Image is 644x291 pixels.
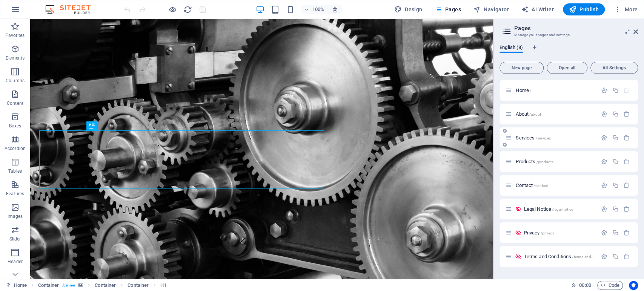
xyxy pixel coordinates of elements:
button: reload [183,5,192,14]
p: Features [6,191,24,197]
nav: breadcrumb [38,281,167,290]
div: Duplicate [612,87,618,93]
span: Design [394,6,423,13]
div: Language Tabs [500,44,638,59]
div: Remove [623,230,630,236]
p: Tables [8,168,22,174]
div: Legal Notice/legal-notice [521,207,597,211]
div: Duplicate [612,206,618,212]
span: AI Writer [521,6,554,13]
button: Navigator [470,3,512,15]
div: Settings [601,111,607,117]
span: Code [601,281,619,290]
div: Remove [623,158,630,165]
p: Elements [6,55,25,61]
span: /about [529,112,541,116]
div: Settings [601,158,607,165]
div: Duplicate [612,230,618,236]
div: Remove [623,253,630,260]
i: On resize automatically adjust zoom level to fit chosen device. [332,6,338,13]
div: Remove [623,206,630,212]
button: New page [500,62,544,74]
p: Accordion [5,145,26,152]
button: 100% [301,5,327,14]
div: Duplicate [612,135,618,141]
div: Duplicate [612,111,618,117]
h3: Manage your pages and settings [514,32,623,38]
span: Click to open page [524,206,573,212]
span: /terms-and-conditions [572,255,610,259]
div: Remove [623,111,630,117]
div: Remove [623,182,630,188]
a: Click to cancel selection. Double-click to open Pages [6,281,27,290]
span: Navigator [473,6,509,13]
p: Images [8,213,23,219]
button: Code [597,281,623,290]
div: Design (Ctrl+Alt+Y) [391,3,426,15]
span: Click to select. Double-click to edit [128,281,149,290]
span: New page [503,66,540,70]
span: Click to select. Double-click to edit [38,281,59,290]
button: Pages [431,3,464,15]
span: Click to open page [516,87,531,93]
div: Duplicate [612,253,618,260]
p: Boxes [9,123,22,129]
p: Content [7,100,23,106]
div: Duplicate [612,158,618,165]
span: Open all [550,66,584,70]
div: Settings [601,182,607,188]
button: Design [391,3,426,15]
div: Settings [601,206,607,212]
div: Settings [601,230,607,236]
span: /privacy [540,231,554,235]
h6: 100% [312,5,324,14]
div: Duplicate [612,182,618,188]
h2: Pages [514,25,638,32]
span: /products [536,160,553,164]
span: Click to open page [524,230,554,236]
div: Settings [601,253,607,260]
span: Click to select. Double-click to edit [95,281,116,290]
span: Services [516,135,550,141]
p: Slider [9,236,21,242]
div: Services/services [513,135,597,140]
div: Products/products [513,159,597,164]
div: The startpage cannot be deleted [623,87,630,93]
button: Usercentrics [629,281,638,290]
i: Reload page [183,5,192,14]
span: . banner [62,281,75,290]
p: Favorites [5,32,25,38]
button: Open all [547,62,587,74]
i: This element contains a background [78,283,83,287]
span: Click to open page [516,182,548,188]
p: Columns [6,78,25,84]
span: /legal-notice [552,207,573,211]
button: AI Writer [518,3,557,15]
button: Publish [563,3,605,15]
span: 00 00 [579,281,591,290]
div: About/about [513,112,597,116]
span: More [614,6,638,13]
div: Remove [623,135,630,141]
span: Click to open page [516,159,553,164]
div: Terms and Conditions/terms-and-conditions [521,254,597,259]
span: All Settings [594,66,635,70]
button: More [611,3,641,15]
span: : [584,282,586,288]
span: /services [535,136,550,140]
div: Home/ [513,88,597,93]
div: Privacy/privacy [521,230,597,235]
p: Header [8,259,23,265]
span: Pages [434,6,461,13]
button: Click here to leave preview mode and continue editing [168,5,177,14]
span: English (8) [500,43,523,54]
span: Click to select. Double-click to edit [160,281,166,290]
span: Click to open page [524,254,610,259]
img: Editor Logo [43,5,100,14]
div: Settings [601,87,607,93]
button: All Settings [590,62,638,74]
span: Publish [569,6,599,13]
div: Settings [601,135,607,141]
span: / [530,89,531,93]
span: Click to open page [516,111,541,117]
